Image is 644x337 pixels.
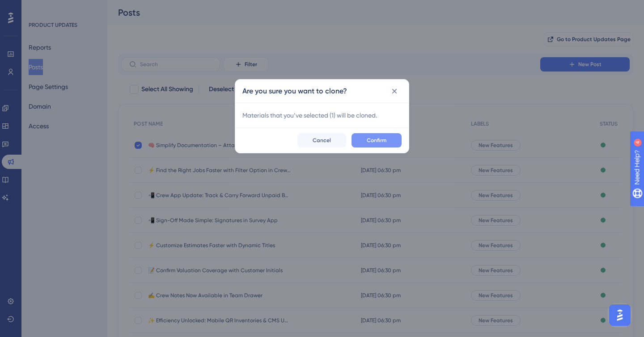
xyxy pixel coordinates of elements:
iframe: UserGuiding AI Assistant Launcher [606,302,633,329]
span: Cancel [313,137,331,144]
span: Materials that you’ve selected ( 1 ) will be cloned. [242,110,402,121]
h2: Are you sure you want to clone? [242,86,347,97]
span: Need Help? [21,2,56,13]
div: 4 [62,4,65,12]
span: Confirm [367,137,386,144]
